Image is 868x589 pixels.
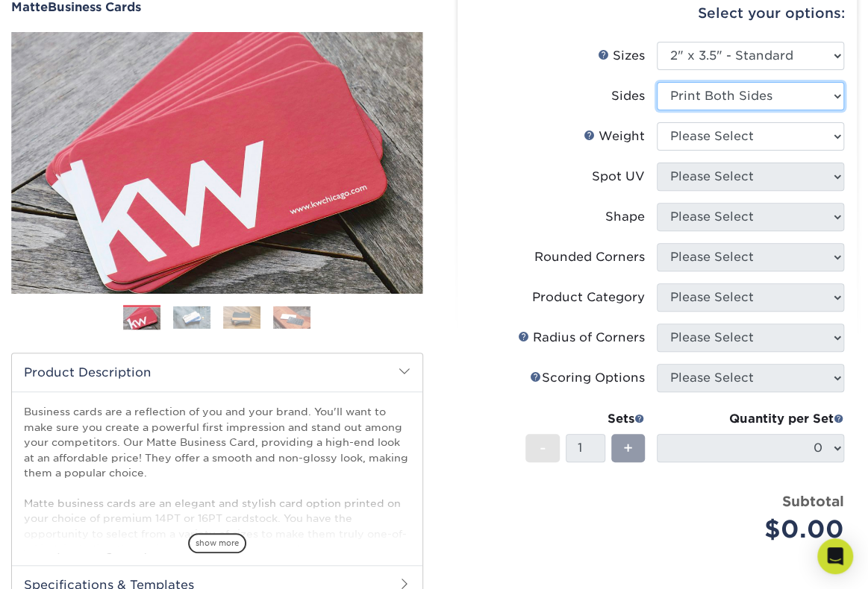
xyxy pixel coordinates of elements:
div: Product Category [532,289,645,306]
span: - [539,437,546,459]
div: Spot UV [592,168,645,186]
div: Weight [584,127,645,145]
img: Business Cards 02 [173,306,210,329]
div: Rounded Corners [534,248,645,266]
div: Shape [605,208,645,226]
div: Radius of Corners [518,329,645,347]
span: show more [188,533,246,553]
h2: Product Description [12,353,422,391]
img: Business Cards 04 [273,306,310,329]
div: Quantity per Set [657,410,844,428]
img: Business Cards 01 [123,300,160,337]
div: Scoring Options [530,369,645,387]
img: Business Cards 03 [223,306,260,329]
div: Open Intercom Messenger [817,538,853,574]
div: Sizes [598,47,645,65]
div: Sets [525,410,645,428]
div: Sides [611,87,645,105]
span: + [623,437,633,459]
div: $0.00 [668,511,844,547]
strong: Subtotal [782,493,844,509]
